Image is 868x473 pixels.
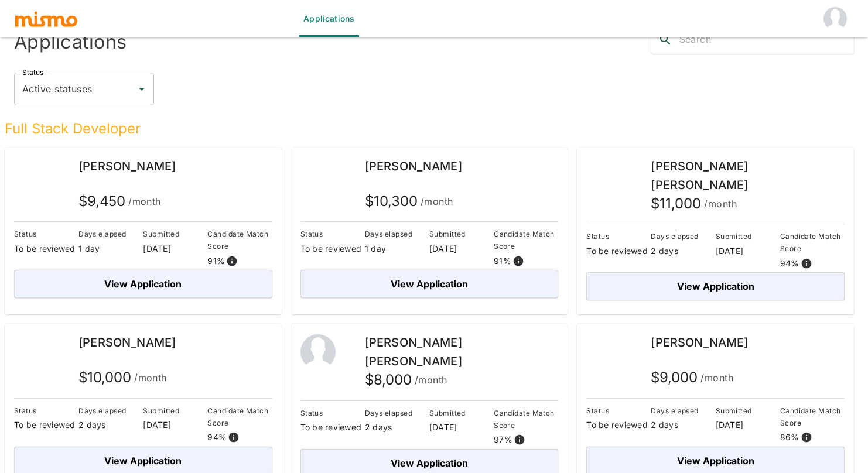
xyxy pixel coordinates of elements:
p: 2 days [651,419,715,431]
p: 1 day [365,243,429,255]
span: /month [128,193,161,210]
p: Days elapsed [78,228,143,240]
p: To be reviewed [300,421,365,433]
p: 97 % [494,434,512,445]
p: 2 days [651,245,715,257]
p: 94 % [207,431,227,443]
img: heqj8r5mwljcblfq40oaz2bawvnx [14,333,49,368]
span: [PERSON_NAME] [651,335,748,349]
h5: Full Stack Developer [5,119,854,138]
h5: $ 9,450 [78,192,161,211]
span: [PERSON_NAME] [PERSON_NAME] [651,159,748,192]
p: To be reviewed [300,243,365,255]
svg: View resume score details [801,258,812,269]
span: /month [415,372,447,388]
p: Status [586,405,651,417]
p: 2 days [78,419,143,431]
svg: View resume score details [226,255,238,267]
h5: $ 10,000 [78,368,167,387]
p: [DATE] [429,243,494,255]
p: Candidate Match Score [494,228,558,252]
p: 94 % [780,258,799,269]
p: Candidate Match Score [207,228,272,252]
p: To be reviewed [586,419,651,431]
span: /month [421,193,453,210]
p: [DATE] [716,419,780,431]
span: [PERSON_NAME] [PERSON_NAME] [365,335,462,368]
p: Submitted [716,405,780,417]
h5: $ 9,000 [651,368,733,387]
label: Status [22,67,43,77]
p: Days elapsed [651,230,715,242]
p: Candidate Match Score [494,407,558,431]
img: HM wayfinder [823,7,847,30]
p: Submitted [143,405,207,417]
svg: View resume score details [514,434,525,445]
h5: $ 11,000 [651,194,737,213]
p: [DATE] [716,245,780,257]
img: logo [14,10,78,28]
p: Candidate Match Score [780,405,845,429]
button: search [651,26,679,54]
h5: $ 10,300 [365,192,453,211]
span: /month [700,369,733,386]
span: [PERSON_NAME] [78,335,176,349]
p: Candidate Match Score [780,230,845,255]
p: Submitted [429,407,494,419]
p: Status [14,228,78,240]
p: [DATE] [143,419,207,431]
p: To be reviewed [586,245,651,257]
p: Days elapsed [78,405,143,417]
p: Status [586,230,651,242]
p: 91 % [494,255,511,267]
p: To be reviewed [14,243,78,255]
p: 91 % [207,255,225,267]
p: Candidate Match Score [207,405,272,429]
p: 86 % [780,431,799,443]
button: Open [134,81,150,97]
p: Status [14,405,78,417]
p: Status [300,228,365,240]
span: /month [134,369,167,386]
p: Status [300,407,365,419]
button: View Application [300,270,559,298]
h4: Applications [14,30,429,54]
span: [PERSON_NAME] [78,159,176,173]
svg: View resume score details [512,255,524,267]
button: View Application [586,272,845,300]
button: View Application [14,270,272,298]
h5: $ 8,000 [365,371,447,389]
p: Days elapsed [651,405,715,417]
svg: View resume score details [801,431,812,443]
span: /month [704,196,737,212]
p: 2 days [365,421,429,433]
p: Days elapsed [365,228,429,240]
svg: View resume score details [228,431,240,443]
p: [DATE] [143,243,207,255]
img: 2Q== [300,334,336,369]
img: 82u6d67qbejjtpd1c2zz8vrtva4u [586,158,621,193]
p: Submitted [429,228,494,240]
p: Submitted [716,230,780,242]
p: Submitted [143,228,207,240]
p: 1 day [78,243,143,255]
img: yvoewh567ffj3oe223h2c27majis [14,157,49,192]
img: vp4g0kst7oo7yx8avdow5un6almm [300,157,336,192]
span: [PERSON_NAME] [365,159,462,173]
img: usvok8pe79crw6epgbytvhnadqxt [586,333,621,368]
input: Search [679,30,855,49]
p: Days elapsed [365,407,429,419]
p: [DATE] [429,421,494,433]
p: To be reviewed [14,419,78,431]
